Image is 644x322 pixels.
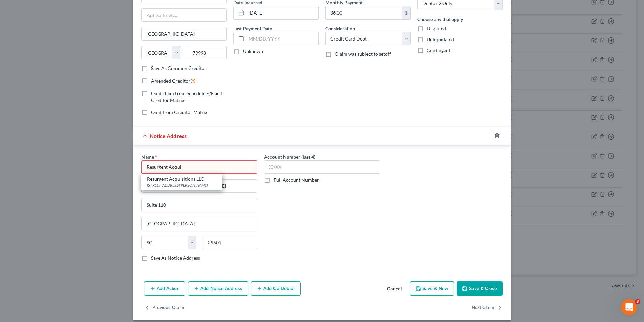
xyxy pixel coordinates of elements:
label: Unknown [243,48,263,55]
span: Notice Address [150,133,187,139]
input: Apt, Suite, etc... [142,198,257,211]
input: Enter city... [142,217,257,230]
label: Save As Common Creditor [151,65,206,72]
div: $ [402,6,410,19]
span: 3 [635,299,640,304]
span: Amended Creditor [151,78,190,84]
input: Apt, Suite, etc... [142,9,226,22]
input: Search by name... [141,160,257,174]
label: Last Payment Date [233,25,272,32]
div: [STREET_ADDRESS][PERSON_NAME] [147,182,217,188]
input: MM/DD/YYYY [246,32,318,45]
input: XXXX [264,160,380,174]
input: Enter zip.. [203,236,257,249]
span: Claim was subject to setoff [335,51,391,57]
button: Add Co-Debtor [251,281,301,296]
div: Resurgent Acquisitions LLC [147,176,217,182]
input: 0.00 [326,6,402,19]
label: Account Number (last 4) [264,153,315,160]
span: Omit from Creditor Matrix [151,109,207,115]
span: Unliquidated [427,36,454,42]
span: Omit claim from Schedule E/F and Creditor Matrix [151,90,222,103]
input: Enter zip... [188,46,227,59]
input: Enter city... [142,27,226,40]
label: Choose any that apply [417,16,463,23]
button: Next Claim [472,301,503,315]
button: Cancel [382,282,407,296]
label: Save As Notice Address [151,254,200,261]
span: Contingent [427,47,450,53]
span: Disputed [427,26,446,31]
label: Full Account Number [273,177,319,183]
button: Save & Close [457,281,503,296]
button: Previous Claim [144,301,184,315]
label: Consideration [325,25,355,32]
span: Name [141,154,154,160]
iframe: Intercom live chat [621,299,637,315]
button: Add Notice Address [188,281,248,296]
button: Add Action [144,281,185,296]
button: Save & New [410,281,454,296]
input: MM/DD/YYYY [246,6,318,19]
